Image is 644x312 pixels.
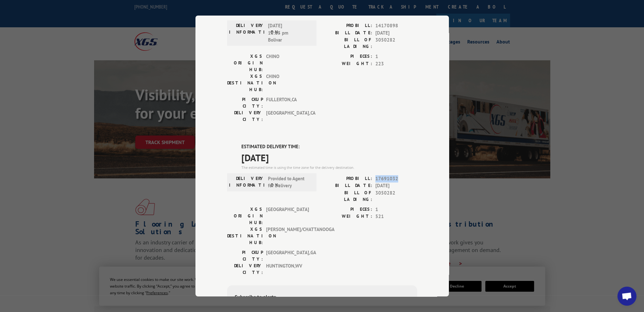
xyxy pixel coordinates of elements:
[266,206,309,226] span: [GEOGRAPHIC_DATA]
[266,96,309,110] span: FULLERTON , CA
[227,262,263,276] label: DELIVERY CITY:
[375,213,417,220] span: 521
[322,22,372,30] label: PROBILL:
[375,175,417,183] span: 17691032
[322,189,372,203] label: BILL OF LADING:
[375,22,417,30] span: 14170898
[375,60,417,68] span: 223
[266,73,309,93] span: CHINO
[266,226,309,246] span: [PERSON_NAME]/CHATTANOOGA
[375,189,417,203] span: 3050282
[268,22,311,44] span: [DATE] 12:15 pm Bolivar
[266,249,309,262] span: [GEOGRAPHIC_DATA] , GA
[227,206,263,226] label: XGS ORIGIN HUB:
[266,262,309,276] span: HUNTINGTON , WV
[227,249,263,262] label: PICKUP CITY:
[375,37,417,50] span: 3050282
[322,213,372,220] label: WEIGHT:
[266,110,309,123] span: [GEOGRAPHIC_DATA] , CA
[375,53,417,60] span: 1
[229,175,265,189] label: DELIVERY INFORMATION:
[266,53,309,73] span: CHINO
[227,96,263,110] label: PICKUP CITY:
[227,110,263,123] label: DELIVERY CITY:
[322,37,372,50] label: BILL OF LADING:
[227,226,263,246] label: XGS DESTINATION HUB:
[322,60,372,68] label: WEIGHT:
[322,53,372,60] label: PIECES:
[322,182,372,189] label: BILL DATE:
[375,182,417,189] span: [DATE]
[322,175,372,183] label: PROBILL:
[227,53,263,73] label: XGS ORIGIN HUB:
[617,287,636,306] div: Open chat
[227,73,263,93] label: XGS DESTINATION HUB:
[241,143,417,150] label: ESTIMATED DELIVERY TIME:
[375,30,417,37] span: [DATE]
[229,22,265,44] label: DELIVERY INFORMATION:
[322,206,372,213] label: PIECES:
[268,175,311,189] span: Provided to Agent for Delivery
[235,293,410,302] div: Subscribe to alerts
[375,206,417,213] span: 1
[322,30,372,37] label: BILL DATE:
[241,150,417,165] span: [DATE]
[241,165,417,170] div: The estimated time is using the time zone for the delivery destination.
